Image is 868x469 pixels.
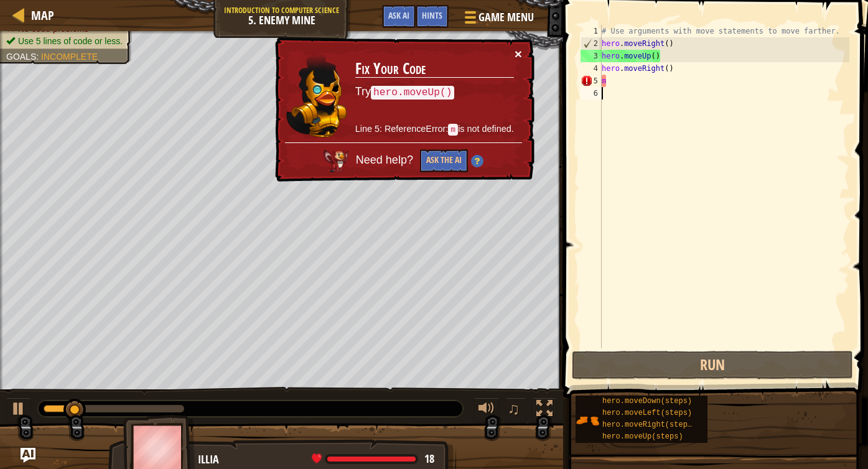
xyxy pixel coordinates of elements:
button: × [515,47,522,60]
span: Game Menu [478,9,534,26]
button: Ask AI [382,5,416,28]
img: Hint [471,155,483,167]
span: Need help? [356,154,416,167]
span: Ask AI [388,9,409,21]
span: Incomplete [41,52,98,62]
h3: Fix Your Code [355,60,514,78]
span: Map [31,7,54,24]
div: 1 [581,25,602,37]
div: 5 [581,75,602,87]
img: duck_ritic.png [286,52,348,138]
span: hero.moveLeft(steps) [602,409,692,417]
div: 4 [581,62,602,75]
span: hero.moveDown(steps) [602,397,692,406]
div: health: 18 / 18 [312,453,434,465]
span: hero.moveRight(steps) [602,420,696,429]
span: Use 5 lines of code or less. [18,36,123,46]
img: AI [324,150,348,172]
a: Map [25,7,54,24]
p: Line 5: ReferenceError: is not defined. [355,123,514,136]
span: ♫ [508,399,520,418]
button: ⌘ + P: Play [6,397,31,423]
span: 18 [424,451,434,467]
span: Goals [6,52,36,62]
button: Adjust volume [474,397,499,423]
button: ♫ [505,397,526,423]
div: 3 [581,50,602,62]
button: Toggle fullscreen [532,397,557,423]
div: 2 [581,37,602,50]
span: Hints [422,9,442,21]
code: m [448,124,458,136]
p: Try [355,84,514,100]
button: Ask the AI [420,149,468,172]
div: 6 [581,87,602,100]
button: Ask AI [21,448,35,463]
img: portrait.png [576,409,599,432]
button: Run [572,351,853,379]
div: Illia [198,452,444,468]
button: Game Menu [455,5,541,34]
li: Use 5 lines of code or less. [6,35,123,47]
code: hero.moveUp() [371,86,454,100]
span: hero.moveUp(steps) [602,432,683,441]
span: : [36,52,41,62]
